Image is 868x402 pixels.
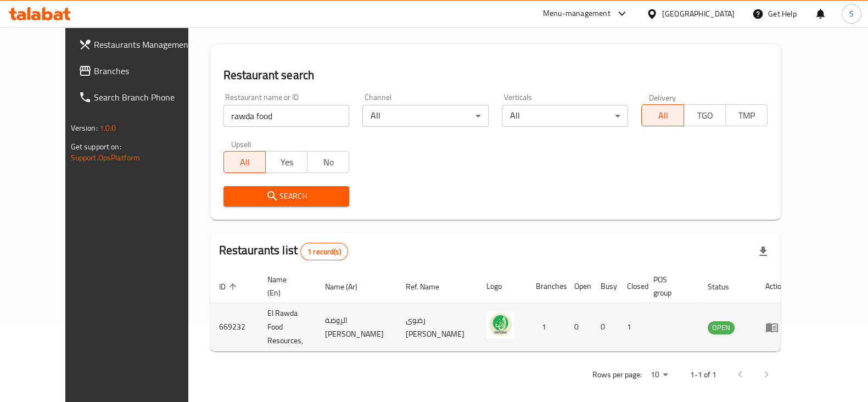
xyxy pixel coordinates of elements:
a: Support.OpsPlatform [71,150,141,165]
td: 0 [565,303,592,351]
div: Menu-management [543,7,611,20]
span: ID [219,280,240,293]
a: Restaurants Management [70,31,210,58]
span: S [849,8,854,20]
button: TMP [725,104,768,126]
td: رضوى [PERSON_NAME] [397,303,478,351]
span: Version: [71,121,98,135]
span: All [646,108,679,124]
span: TGO [688,108,721,124]
button: Yes [265,151,307,173]
th: Action [757,270,794,303]
span: All [228,154,261,170]
h2: Restaurants list [219,242,348,260]
span: Get support on: [71,139,121,154]
span: 1 record(s) [301,247,348,257]
span: Branches [94,64,201,77]
span: Restaurants Management [94,38,201,51]
button: TGO [684,104,726,126]
table: enhanced table [210,270,794,351]
p: 1-1 of 1 [690,368,716,382]
a: Search Branch Phone [70,84,210,110]
div: Total records count [300,243,348,260]
button: All [641,104,684,126]
div: [GEOGRAPHIC_DATA] [662,8,735,20]
h2: Restaurant search [223,67,768,83]
label: Upsell [231,140,251,148]
span: Search Branch Phone [94,91,201,104]
a: Branches [70,58,210,84]
input: Search for restaurant name or ID.. [223,105,350,127]
td: 0 [592,303,618,351]
span: No [312,154,345,170]
button: All [223,151,266,173]
span: TMP [730,108,763,124]
label: Delivery [649,93,676,101]
td: 1 [618,303,645,351]
th: Busy [592,270,618,303]
span: Name (Ar) [325,280,372,293]
th: Open [565,270,592,303]
div: All [362,105,489,127]
td: 669232 [210,303,259,351]
span: Status [708,280,743,293]
p: Rows per page: [592,368,641,382]
span: Search [232,189,341,203]
div: Export file [750,238,776,265]
div: OPEN [708,321,735,334]
span: POS group [653,273,686,299]
button: No [307,151,349,173]
img: El Rawda Food Resources, [486,311,514,339]
td: الروضة [PERSON_NAME] [316,303,397,351]
span: Yes [270,154,303,170]
button: Search [223,186,350,206]
td: 1 [527,303,565,351]
span: Name (En) [267,273,303,299]
th: Closed [618,270,645,303]
td: El Rawda Food Resources, [259,303,316,351]
span: 1.0.0 [99,121,116,135]
th: Logo [478,270,527,303]
span: OPEN [708,321,735,334]
div: Rows per page: [646,367,672,383]
th: Branches [527,270,565,303]
span: Ref. Name [406,280,453,293]
div: All [502,105,628,127]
